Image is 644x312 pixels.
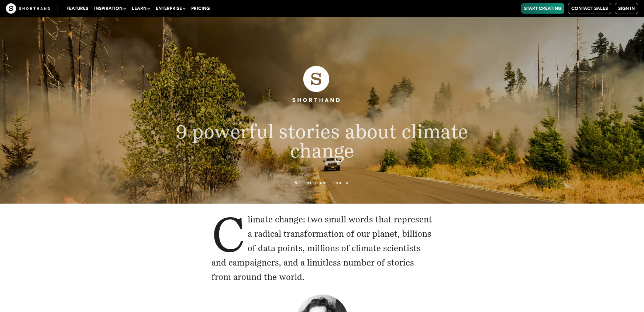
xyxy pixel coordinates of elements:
[153,3,188,14] button: Enterprise
[176,119,468,162] span: 9 powerful stories about climate change
[6,3,50,14] img: The Craft
[615,3,638,14] a: Sign in
[63,3,91,14] a: Features
[521,3,564,14] a: Start Creating
[188,3,213,14] a: Pricing
[142,180,502,185] p: 6 minute read
[91,3,129,14] button: Inspiration
[211,212,433,284] p: Climate change: two small words that represent a radical transformation of our planet, billions o...
[129,3,153,14] button: Learn
[568,3,611,14] a: Contact Sales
